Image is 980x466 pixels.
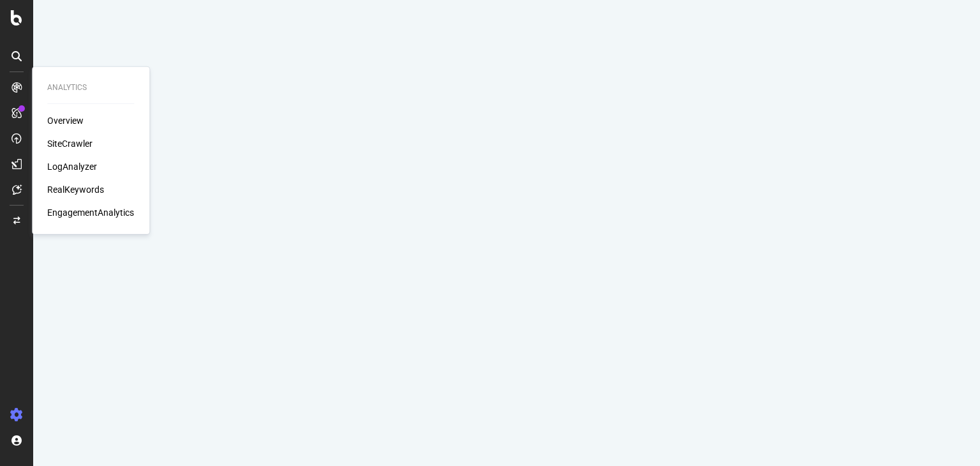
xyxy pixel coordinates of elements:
[937,423,967,453] iframe: Intercom live chat
[47,206,134,219] a: EngagementAnalytics
[47,183,104,196] a: RealKeywords
[47,82,134,93] div: Analytics
[47,114,84,127] a: Overview
[47,160,97,173] a: LogAnalyzer
[47,137,93,150] a: SiteCrawler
